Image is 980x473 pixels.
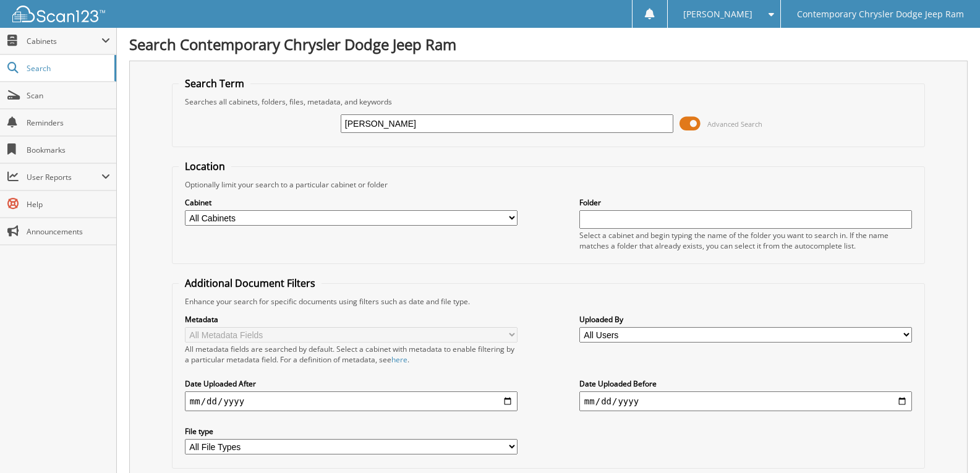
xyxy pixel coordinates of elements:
span: Contemporary Chrysler Dodge Jeep Ram [797,11,964,18]
span: Search [27,63,108,74]
legend: Location [179,160,231,173]
label: Cabinet [185,197,518,208]
label: Uploaded By [579,314,912,325]
h1: Search Contemporary Chrysler Dodge Jeep Ram [129,34,968,54]
span: Scan [27,90,110,101]
label: Metadata [185,314,518,325]
div: Searches all cabinets, folders, files, metadata, and keywords [179,96,918,107]
div: Enhance your search for specific documents using filters such as date and file type. [179,296,918,307]
span: Cabinets [27,36,101,46]
div: Select a cabinet and begin typing the name of the folder you want to search in. If the name match... [579,230,912,251]
span: [PERSON_NAME] [683,11,752,18]
input: end [579,391,912,411]
label: Date Uploaded Before [579,378,912,389]
span: Announcements [27,226,110,237]
legend: Search Term [179,77,250,90]
div: All metadata fields are searched by default. Select a cabinet with metadata to enable filtering b... [185,344,518,365]
input: start [185,391,518,411]
span: Reminders [27,117,110,128]
label: Folder [579,197,912,208]
span: Help [27,199,110,210]
div: Optionally limit your search to a particular cabinet or folder [179,179,918,190]
span: Advanced Search [707,119,762,129]
span: Bookmarks [27,145,110,155]
legend: Additional Document Filters [179,276,322,290]
span: User Reports [27,172,101,182]
label: File type [185,426,518,437]
a: here [391,354,407,365]
label: Date Uploaded After [185,378,518,389]
img: scan123-logo-white.svg [12,6,105,22]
